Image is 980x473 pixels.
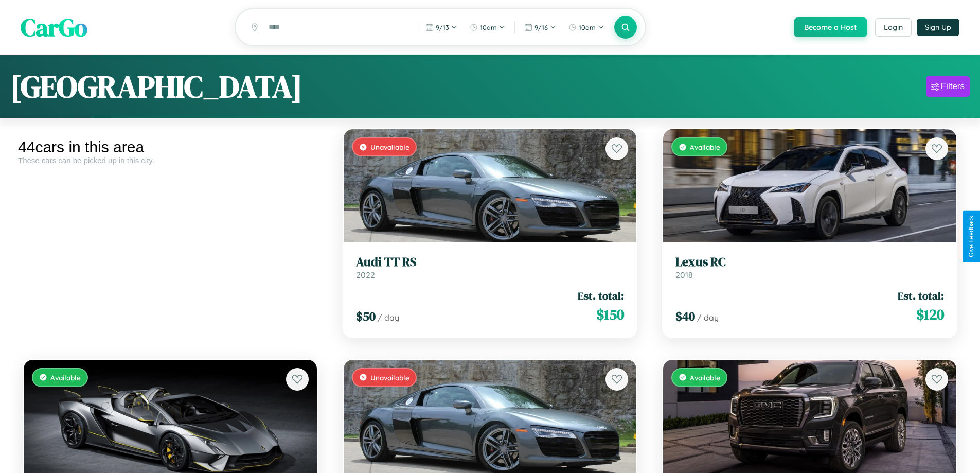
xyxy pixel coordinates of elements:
span: $ 40 [675,308,695,325]
button: Become a Host [794,17,867,37]
span: $ 150 [596,304,624,325]
span: 2022 [356,270,375,280]
button: Filters [926,76,970,97]
div: 44 cars in this area [18,138,323,156]
span: Available [690,373,720,382]
button: Sign Up [917,19,959,36]
span: Unavailable [370,143,409,151]
button: Login [875,18,912,37]
span: 10am [579,23,596,31]
span: Available [690,143,720,151]
span: $ 50 [356,308,376,325]
div: These cars can be picked up in this city. [18,156,323,165]
span: 9 / 13 [436,23,449,31]
span: $ 120 [916,304,944,325]
h1: [GEOGRAPHIC_DATA] [10,65,302,108]
span: Unavailable [370,373,409,382]
span: 9 / 16 [534,23,548,31]
span: Available [50,373,81,382]
span: / day [697,312,719,323]
button: 10am [563,19,609,36]
a: Lexus RC2018 [675,255,944,280]
h3: Audi TT RS [356,255,625,270]
button: 9/16 [519,19,561,36]
span: Est. total: [898,288,944,303]
h3: Lexus RC [675,255,944,270]
a: Audi TT RS2022 [356,255,625,280]
div: Give Feedback [968,216,975,257]
div: Filters [941,81,965,92]
span: CarGo [21,10,87,44]
span: 10am [480,23,497,31]
button: 9/13 [420,19,462,36]
span: Est. total: [578,288,624,303]
span: 2018 [675,270,693,280]
span: / day [378,312,399,323]
button: 10am [465,19,510,36]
